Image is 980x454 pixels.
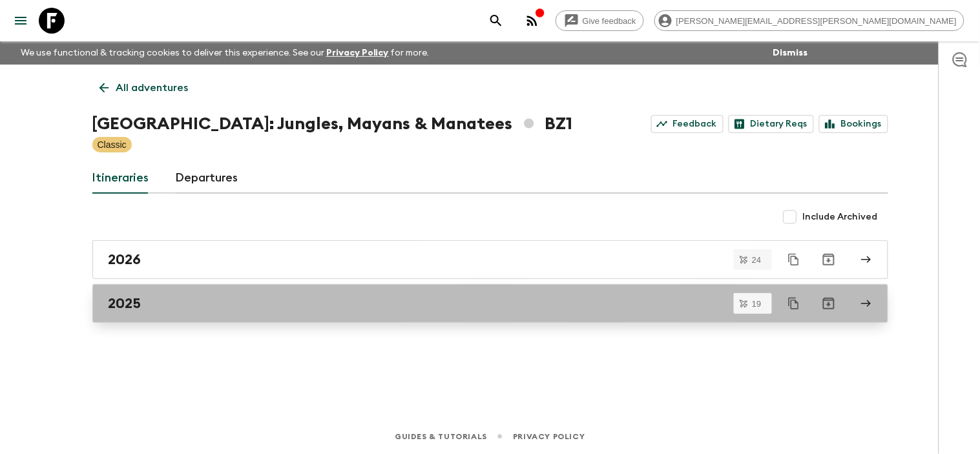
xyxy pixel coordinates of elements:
h2: 2025 [109,295,141,312]
button: menu [8,8,34,34]
h1: [GEOGRAPHIC_DATA]: Jungles, Mayans & Manatees BZ1 [92,111,573,137]
a: Itineraries [92,163,150,194]
button: Duplicate [782,292,806,315]
p: All adventures [116,80,189,96]
a: Departures [176,163,239,194]
span: Give feedback [576,16,643,26]
a: Privacy Policy [513,429,585,444]
a: Give feedback [556,10,644,31]
div: [PERSON_NAME][EMAIL_ADDRESS][PERSON_NAME][DOMAIN_NAME] [654,10,964,31]
span: 19 [744,300,769,308]
span: 24 [744,256,769,264]
span: Include Archived [803,211,878,223]
a: Bookings [819,115,888,133]
a: 2025 [92,284,888,323]
button: Dismiss [770,44,811,62]
p: We use functional & tracking cookies to deliver this experience. See our for more. [16,41,435,65]
button: search adventures [483,8,509,34]
a: Privacy Policy [326,48,389,57]
button: Archive [816,247,842,273]
span: [PERSON_NAME][EMAIL_ADDRESS][PERSON_NAME][DOMAIN_NAME] [669,16,964,26]
p: Classic [98,138,127,151]
button: Duplicate [782,248,806,271]
button: Archive [816,291,842,316]
a: All adventures [92,75,196,101]
a: 2026 [92,240,888,279]
a: Feedback [651,115,724,133]
h2: 2026 [109,251,141,268]
a: Guides & Tutorials [395,429,487,444]
a: Dietary Reqs [729,115,814,133]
